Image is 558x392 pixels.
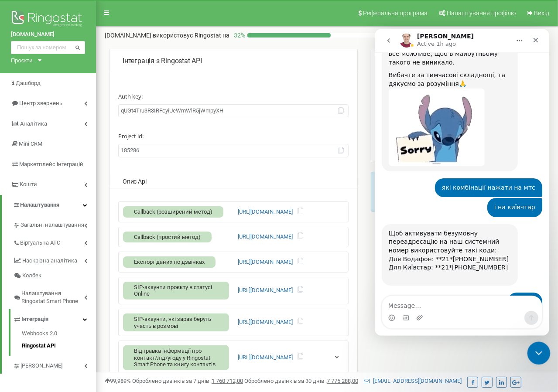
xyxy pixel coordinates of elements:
p: Інтеграція з Ringostat API [123,56,344,66]
div: Наталія says… [7,150,168,170]
span: Аналiтика [20,120,47,127]
div: Проєкти [11,56,33,65]
button: Upload attachment [41,286,48,293]
span: Маркетплейс інтеграцій [19,161,83,167]
p: 32 % [229,31,247,40]
u: 7 775 288,00 [327,378,358,384]
div: які комбінації нажати на мтс [60,150,168,169]
a: Загальні налаштування [13,215,96,233]
span: Налаштування профілю [447,10,516,17]
textarea: Message… [7,267,167,282]
span: Mini CRM [19,140,42,147]
a: Колбек [13,268,96,283]
a: [PERSON_NAME] [13,356,96,374]
a: Наскрізна аналітика [13,251,96,269]
a: [URL][DOMAIN_NAME] [238,354,293,362]
span: Оброблено дзвінків за 7 днів : [132,378,243,384]
a: [URL][DOMAIN_NAME] [238,208,293,216]
span: Дашборд [16,80,41,86]
span: Callback (простий метод) [134,234,201,240]
span: Опис Api [123,178,146,185]
div: і на київчтар [113,169,168,188]
span: Віртуальна АТС [20,239,60,247]
span: Загальні налаштування [21,221,84,229]
a: [URL][DOMAIN_NAME] [238,286,293,295]
div: Artur says… [7,195,168,264]
span: Налаштування [20,201,59,208]
a: [URL][DOMAIN_NAME] [238,258,293,266]
a: Ringostat API [22,340,96,350]
a: Віртуальна АТС [13,233,96,251]
a: Інтеграція [13,309,96,327]
span: Оброблено дзвінків за 30 днів : [244,378,358,384]
a: Налаштування [2,195,96,215]
div: Наталія says… [7,264,168,290]
span: [PERSON_NAME] [21,362,62,370]
span: використовує Ringostat на [153,32,229,39]
span: 99,989% [105,378,131,384]
a: [URL][DOMAIN_NAME] [238,233,293,241]
input: Пошук за номером [11,41,85,54]
span: Callback (розширений метод) [134,208,212,215]
span: SIP-акаунти проєкту в статусі Online [134,284,212,297]
a: [EMAIL_ADDRESS][DOMAIN_NAME] [364,378,462,384]
span: Колбек [22,272,41,280]
div: Щоб активувати безумовну переадресацію на наш системний номер використовуйте такі коди:Для Водафо... [7,195,143,257]
a: Налаштування Ringostat Smart Phone [13,283,96,309]
u: 1 760 712,00 [212,378,243,384]
button: Send a message… [150,282,164,296]
div: Вибачте за тимчасові складнощі, та дякуємо за розуміння🙏 [14,42,136,59]
img: Ringostat logo [11,9,85,31]
span: Реферальна програма [363,10,428,17]
span: Інтеграція [21,315,48,324]
span: Налаштування Ringostat Smart Phone [21,290,84,306]
div: Наталія says… [7,169,168,195]
a: Webhooks 2.0 [22,330,96,340]
input: Для отримання auth-key натисніть на кнопку "Генерувати" [118,104,349,118]
button: Gif picker [27,286,34,293]
label: Project id: [118,126,349,142]
span: SIP-акаунти, які зараз беруть участь в розмові [134,316,211,329]
a: [DOMAIN_NAME] [11,31,85,39]
label: Auth-key: [118,86,349,102]
div: Щоб активувати безумовну переадресацію на наш системний номер використовуйте такі коди: Для Водаф... [14,201,136,252]
span: Експорт даних по дзвінках [134,259,205,265]
span: Відправка інформації про контакт/лід/угоду у Ringostat Smart Phone та книгу контактів [134,348,216,368]
span: Вихід [534,10,549,17]
iframe: Intercom live chat [527,342,551,365]
button: Emoji picker [14,286,21,293]
div: і на київчтар [120,174,161,183]
span: Наскрізна аналітика [22,257,77,265]
span: Центр звернень [19,100,62,106]
p: [DOMAIN_NAME] [105,31,229,40]
iframe: Intercom live chat [375,29,549,336]
span: Кошти [20,181,37,187]
div: дякую [133,264,168,283]
a: [URL][DOMAIN_NAME] [238,318,293,327]
div: які комбінації нажати на мтс [67,155,161,164]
